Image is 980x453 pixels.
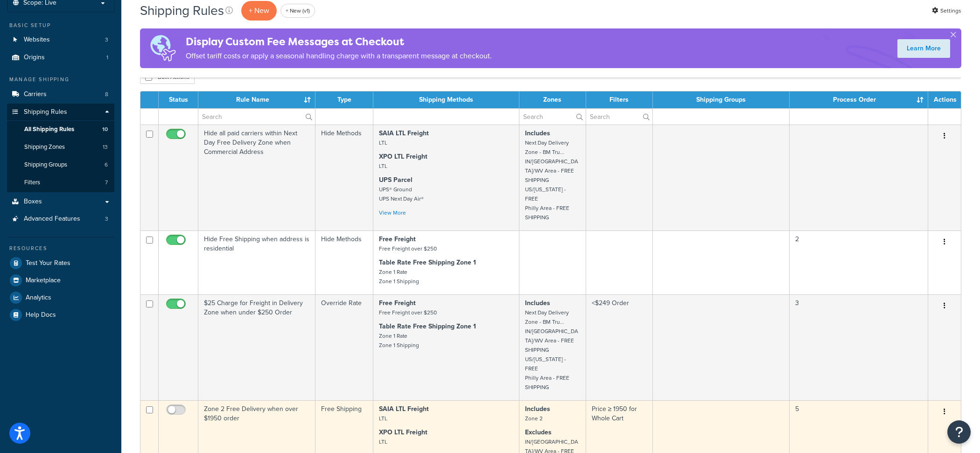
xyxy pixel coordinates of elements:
span: Shipping Zones [24,143,65,151]
a: Shipping Rules [7,104,114,121]
strong: Includes [525,128,550,138]
small: Zone 2 [525,414,543,423]
td: Override Rate [315,294,373,400]
div: Manage Shipping [7,76,114,84]
strong: Free Freight [379,234,416,244]
input: Search [198,109,315,125]
a: Help Docs [7,307,114,323]
th: Filters [586,91,653,108]
span: Carriers [24,91,47,98]
th: Actions [928,91,961,108]
li: Carriers [7,86,114,103]
td: Hide Free Shipping when address is residential [198,230,315,294]
a: Filters 7 [7,174,114,191]
strong: Table Rate Free Shipping Zone 1 [379,258,476,267]
a: Advanced Features 3 [7,210,114,228]
div: Resources [7,244,114,252]
a: Carriers 8 [7,86,114,103]
span: Help Docs [26,311,56,319]
span: 1 [106,54,108,62]
span: Websites [24,36,50,44]
li: Shipping Zones [7,139,114,156]
span: Filters [24,179,40,187]
small: Zone 1 Rate Zone 1 Shipping [379,268,419,286]
span: Advanced Features [24,215,80,223]
strong: XPO LTL Freight [379,427,427,437]
a: Analytics [7,289,114,306]
small: Free Freight over $250 [379,244,437,253]
strong: SAIA LTL Freight [379,128,429,138]
th: Process Order : activate to sort column ascending [790,91,928,108]
th: Type [315,91,373,108]
span: Origins [24,54,45,62]
li: Websites [7,31,114,49]
p: Offset tariff costs or apply a seasonal handling charge with a transparent message at checkout. [186,49,492,63]
td: $25 Charge for Freight in Delivery Zone when under $250 Order [198,294,315,400]
span: Shipping Groups [24,161,67,169]
span: 3 [105,215,108,223]
strong: Excludes [525,427,552,437]
li: Advanced Features [7,210,114,228]
small: Next Day Delivery Zone - BM Tru... IN/[GEOGRAPHIC_DATA]/WV Area - FREE SHIPPING US/[US_STATE] - F... [525,308,578,391]
span: 7 [105,179,108,187]
h1: Shipping Rules [140,1,224,20]
a: Test Your Rates [7,255,114,272]
td: 3 [790,294,928,400]
a: Learn More [897,39,950,58]
strong: SAIA LTL Freight [379,404,429,414]
span: Boxes [24,198,42,206]
strong: XPO LTL Freight [379,152,427,161]
li: Filters [7,174,114,191]
a: Settings [932,4,961,17]
p: + New [241,1,277,20]
small: Next Day Delivery Zone - BM Tru... IN/[GEOGRAPHIC_DATA]/WV Area - FREE SHIPPING US/[US_STATE] - F... [525,139,578,222]
td: Hide Methods [315,230,373,294]
th: Zones [519,91,586,108]
td: Hide Methods [315,125,373,230]
small: LTL [379,414,387,423]
a: + New (v1) [280,4,315,18]
a: Origins 1 [7,49,114,66]
span: 3 [105,36,108,44]
th: Shipping Groups [653,91,789,108]
li: All Shipping Rules [7,121,114,138]
strong: Includes [525,404,550,414]
li: Shipping Rules [7,104,114,192]
small: LTL [379,139,387,147]
a: Marketplace [7,272,114,289]
span: Shipping Rules [24,108,67,116]
small: LTL [379,162,387,170]
small: Zone 1 Rate Zone 1 Shipping [379,332,419,349]
a: View More [379,209,406,217]
a: Shipping Groups 6 [7,156,114,174]
th: Status [159,91,198,108]
strong: Table Rate Free Shipping Zone 1 [379,321,476,331]
li: Shipping Groups [7,156,114,174]
td: 2 [790,230,928,294]
input: Search [586,109,652,125]
small: LTL [379,438,387,446]
strong: Free Freight [379,298,416,308]
strong: Includes [525,298,550,308]
span: 13 [103,143,108,151]
h4: Display Custom Fee Messages at Checkout [186,34,492,49]
img: duties-banner-06bc72dcb5fe05cb3f9472aba00be2ae8eb53ab6f0d8bb03d382ba314ac3c341.png [140,28,186,68]
span: 10 [102,125,108,133]
small: Free Freight over $250 [379,308,437,317]
span: 8 [105,91,108,98]
div: Basic Setup [7,21,114,29]
a: Shipping Zones 13 [7,139,114,156]
span: Analytics [26,294,51,302]
small: UPS® Ground UPS Next Day Air® [379,185,424,203]
span: 6 [105,161,108,169]
th: Shipping Methods [373,91,519,108]
span: Marketplace [26,277,61,285]
td: Hide all paid carriers within Next Day Free Delivery Zone when Commercial Address [198,125,315,230]
a: All Shipping Rules 10 [7,121,114,138]
span: Test Your Rates [26,259,70,267]
strong: UPS Parcel [379,175,413,185]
